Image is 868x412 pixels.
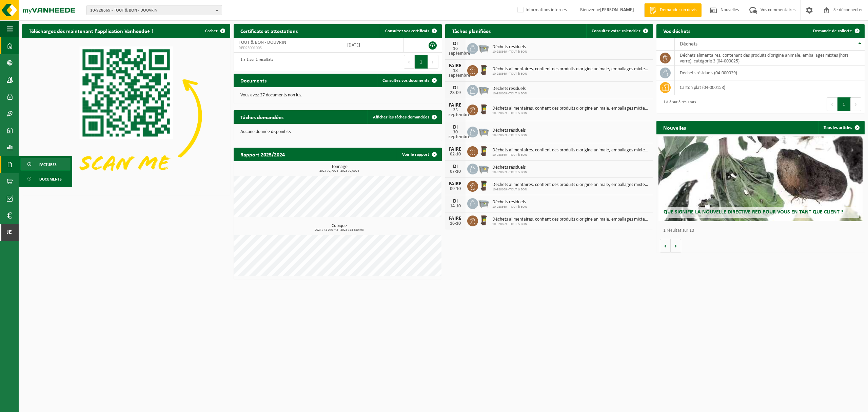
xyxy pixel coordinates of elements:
button: Suivant [428,55,438,69]
img: WB-0240-HPE-BN-01 [478,104,490,115]
font: Cubique [332,223,347,228]
font: Déchets résiduels [492,128,526,133]
font: Déchets alimentaires, contient des produits d'origine animale, emballages mixtes (à l'excl... [492,106,666,111]
font: déchets résiduels (04-000029) [680,71,737,76]
font: 10-928669 - TOUT & BON [492,222,527,226]
font: 02-10 [450,152,461,157]
img: WB-0240-HPE-BN-01 [478,64,490,76]
font: DI [453,199,458,204]
font: Se déconnecter [833,7,863,13]
font: 1 à 1 sur 1 résultats [240,58,273,62]
font: Déchets résiduels [492,200,526,205]
font: TOUT & BON - DOUVRIN [239,40,286,45]
font: 10-928669 - TOUT & BON [492,133,527,137]
font: 25 septembre [449,108,470,117]
font: 30 septembre [449,130,470,139]
font: Informations internes [526,7,567,13]
font: Aucune donnée disponible. [240,129,291,134]
font: 2024 : 0,700 t - 2025 : 0,000 t [319,169,359,173]
font: FAIRE [449,102,461,108]
a: Consultez votre calendrier [586,24,652,38]
font: Consultez votre calendrier [592,29,640,33]
font: FAIRE [449,147,461,152]
font: Demande de collecte [813,29,852,33]
font: 23-09 [450,90,461,95]
button: 1 [415,55,428,69]
button: Suivant [851,97,861,111]
font: Tâches planifiées [452,29,491,34]
font: Nouvelles [721,7,739,13]
font: Tâches demandées [240,115,283,120]
font: DI [453,164,458,169]
font: [PERSON_NAME] [600,7,634,13]
font: Tous les articles [824,126,852,130]
font: Afficher les tâches demandées [373,115,429,119]
a: Voir le rapport [397,148,441,161]
font: 2024 : 48 040 m3 - 2025 : 84 580 m3 [315,228,364,232]
font: 10-928669 - TOUT & BON [492,50,527,54]
font: Consultez vos certificats [385,29,429,33]
font: Rapport 2025/2024 [240,152,285,158]
a: Demande de collecte [808,24,864,38]
font: Documents [39,177,62,182]
font: 09-10 [450,186,461,191]
button: 10-928669 - TOUT & BON - DOUVRIN [86,5,222,15]
a: Afficher les tâches demandées [368,110,441,124]
img: WB-0240-HPE-BN-01 [478,145,490,157]
a: Consultez vos certificats [380,24,441,38]
a: Documents [20,172,71,185]
font: Déchets résiduels [492,86,526,91]
font: Demander un devis [660,7,696,13]
font: Bienvenue [580,7,600,13]
font: Vos déchets [663,29,690,34]
font: 10-928669 - TOUT & BON [492,170,527,174]
font: Cacher [205,29,218,33]
font: Déchets alimentaires, contient des produits d'origine animale, emballages mixtes (à l'excl... [492,182,666,187]
font: 1 [420,60,422,65]
font: 1 à 3 sur 3 résultats [663,100,696,104]
font: [DATE] [347,43,360,48]
a: Tous les articles [818,121,864,134]
font: Factures [39,163,57,167]
img: WB-2500-GAL-GY-01 [478,126,490,137]
font: Documents [240,78,267,84]
font: carton plat (04-000158) [680,85,725,90]
font: DI [453,85,458,91]
font: 16 septembre [449,46,470,56]
button: 1 [837,97,851,111]
font: 1 résultat sur 10 [663,228,694,233]
font: Déchets alimentaires, contient des produits d'origine animale, emballages mixtes (à l'excl... [492,148,666,153]
font: Déchets [680,41,697,47]
img: Téléchargez l'application VHEPlus [22,38,230,194]
font: 10-928669 - TOUT & BON [492,72,527,76]
a: Factures [20,158,71,171]
font: Consultez vos documents [382,78,429,83]
font: 07-10 [450,169,461,174]
font: 10-928669 - TOUT & BON - DOUVRIN [90,8,157,13]
font: Voir le rapport [402,152,429,157]
font: Téléchargez dès maintenant l'application Vanheede+ ! [29,29,153,34]
font: Tonnage [331,164,348,169]
font: Vous avez 27 documents non lus. [240,93,302,98]
button: Précédent [827,97,837,111]
img: WB-0240-HPE-BN-01 [478,214,490,226]
font: 10-928669 - TOUT & BON [492,111,527,115]
font: Certificats et attestations [240,29,298,34]
font: 14-10 [450,204,461,209]
img: WB-2500-GAL-GY-01 [478,163,490,174]
font: 10-928669 - TOUT & BON [492,92,527,95]
font: Déchets alimentaires, contient des produits d'origine animale, emballages mixtes (à l'excl... [492,217,666,222]
img: WB-0240-HPE-BN-01 [478,180,490,191]
font: Déchets résiduels [492,165,526,170]
img: WB-2500-GAL-GY-01 [478,42,490,54]
button: Précédent [404,55,415,69]
font: 16-10 [450,221,461,226]
font: FAIRE [449,63,461,69]
font: FAIRE [449,181,461,187]
font: Déchets résiduels [492,44,526,50]
a: Que signifie la nouvelle directive RED pour vous en tant que client ? [658,136,862,221]
img: WB-2500-GAL-GY-01 [478,197,490,209]
font: FAIRE [449,216,461,221]
img: WB-2500-GAL-GY-01 [478,84,490,95]
font: 10-928669 - TOUT & BON [492,205,527,209]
